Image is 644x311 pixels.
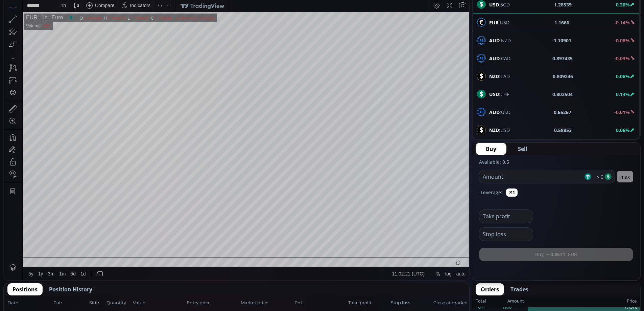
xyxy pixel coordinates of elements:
[187,299,238,306] span: Entry price
[123,17,126,22] div: L
[553,73,573,80] b: 0.809246
[476,297,507,306] div: Total
[294,299,346,306] span: PnL
[489,91,509,98] span: :CHF
[22,24,37,29] div: Volume
[13,285,38,293] span: Positions
[614,55,630,62] b: -0.03%
[348,299,389,306] span: Take profit
[100,17,103,22] div: H
[554,37,571,44] b: 1.10901
[481,285,499,293] span: Orders
[452,272,461,277] div: auto
[518,145,527,153] span: Sell
[616,127,630,133] b: 0.06%
[489,127,499,133] b: NZD
[552,55,573,62] b: 0.897435
[554,1,572,8] b: 1.28539
[450,268,464,281] div: Toggle Auto Scale
[429,268,439,281] div: Toggle Percentage
[241,299,292,306] span: Market price
[614,109,630,115] b: -0.01%
[476,143,506,155] button: Buy
[39,24,47,29] div: 204
[594,173,603,180] span: ≈ 0
[16,252,19,262] div: Hide Drawings Toolbar
[44,272,50,277] div: 3m
[53,299,87,306] span: Pair
[34,272,39,277] div: 1y
[79,17,98,22] div: 1.166790
[507,297,524,306] div: Amount
[489,1,499,8] b: USD
[7,299,51,306] span: Date
[489,109,500,115] b: AUD
[6,90,11,97] div: 
[481,189,502,196] label: Leverage:
[133,299,185,306] span: Value
[616,91,630,97] b: 0.14%
[76,272,82,277] div: 1d
[489,37,500,44] b: AUD
[508,143,538,155] button: Sell
[75,17,79,22] div: O
[614,37,630,44] b: -0.08%
[479,159,509,165] label: Available: 0.5
[22,16,33,22] div: EUR
[147,17,150,22] div: C
[44,283,97,295] button: Position History
[489,55,510,62] span: :CAD
[126,4,147,9] div: Indicators
[388,272,421,277] span: 11:02:21 (UTC)
[170,17,211,22] div: −0.000170 (−0.01%)
[91,268,101,281] div: Go to
[64,16,70,22] div: Market open
[49,285,92,293] span: Position History
[489,73,499,80] b: NZD
[386,268,423,281] button: 11:02:21 (UTC)
[554,109,571,116] b: 0.65267
[433,299,466,306] span: Close at market
[391,299,431,306] span: Stop loss
[489,37,511,44] span: :NZD
[486,145,496,153] span: Buy
[510,285,528,293] span: Trades
[506,188,518,197] button: ✕1
[476,283,504,295] button: Orders
[89,299,104,306] span: Side
[489,127,510,134] span: :USD
[91,4,111,9] div: Compare
[505,283,533,295] button: Trades
[616,1,630,8] b: 0.26%
[7,283,43,295] button: Positions
[489,109,510,116] span: :USD
[439,268,450,281] div: Toggle Log Scale
[150,17,168,22] div: 1.166600
[106,299,131,306] span: Quantity
[489,91,499,97] b: USD
[57,4,62,9] div: 1 h
[554,127,572,134] b: 0.58853
[489,73,510,80] span: :CAD
[33,16,44,22] div: 1h
[55,272,62,277] div: 1m
[67,272,72,277] div: 5d
[524,297,637,306] div: Price
[616,73,630,80] b: 0.06%
[489,1,510,8] span: :SGD
[44,16,59,22] div: Euro
[552,91,573,98] b: 0.802504
[489,55,500,62] b: AUD
[441,272,448,277] div: log
[103,17,121,22] div: 1.166810
[126,17,145,22] div: 1.166600
[24,272,29,277] div: 5y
